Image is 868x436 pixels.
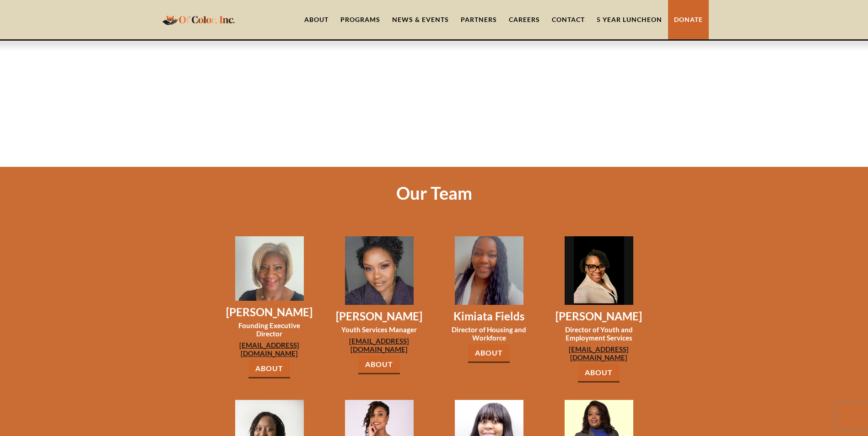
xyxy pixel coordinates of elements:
a: [EMAIL_ADDRESS][DOMAIN_NAME] [225,341,314,357]
h3: Founding Executive Director [225,321,314,338]
a: About [358,356,400,374]
div: Programs [340,15,380,24]
a: About [248,360,290,378]
a: home [160,9,237,30]
h3: Youth Services Manager [335,325,424,334]
a: About [578,364,620,383]
a: [EMAIL_ADDRESS][DOMAIN_NAME] [555,345,643,362]
h3: Director of Housing and Workforce [445,325,534,342]
a: [EMAIL_ADDRESS][DOMAIN_NAME] [335,337,424,353]
h3: [PERSON_NAME] [555,309,643,323]
h3: Kimiata Fields [445,309,534,323]
h1: Our Team [396,183,472,203]
h3: Director of Youth and Employment Services [555,325,643,342]
h3: [PERSON_NAME] [335,309,424,323]
h3: [PERSON_NAME] [225,305,314,319]
a: About [468,344,510,363]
